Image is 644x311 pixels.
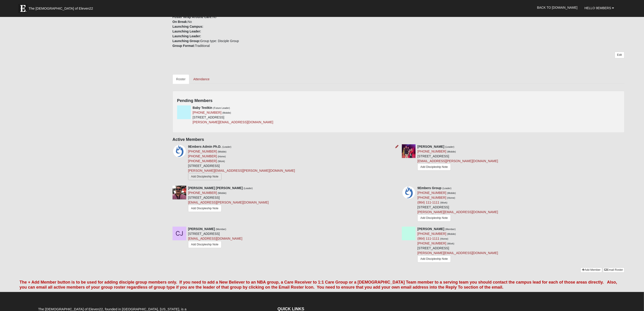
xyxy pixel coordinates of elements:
[16,2,108,13] a: The [DEMOGRAPHIC_DATA] of Eleven22
[417,159,498,163] a: [EMAIL_ADDRESS][PERSON_NAME][DOMAIN_NAME]
[188,205,222,212] a: Add Discipleship Note
[173,137,625,142] h4: Active Members
[417,145,444,148] strong: [PERSON_NAME]
[173,29,201,33] strong: Launching Leader:
[445,145,455,148] small: (Leader)
[447,233,456,235] small: (Mobile)
[447,242,454,245] small: (Work)
[417,251,498,255] a: [PERSON_NAME][EMAIL_ADDRESS][DOMAIN_NAME]
[188,145,222,148] strong: 9Embers Admin Ph.D.
[440,237,448,240] small: (Home)
[190,74,213,84] a: Attendance
[417,232,446,236] a: [PHONE_NUMBER]
[188,201,269,204] a: [EMAIL_ADDRESS][PERSON_NAME][DOMAIN_NAME]
[417,227,498,264] div: [STREET_ADDRESS]
[173,39,200,43] strong: Launching Group:
[218,150,227,153] small: (Mobile)
[173,15,212,19] strong: Foster Wrap Around Care:
[18,4,27,13] img: Eleven22 logo
[417,237,439,240] a: (864) 111-1111
[447,150,456,153] small: (Mobile)
[188,144,295,182] div: [STREET_ADDRESS]
[447,192,456,194] small: (Mobile)
[534,2,581,13] a: Back to [DOMAIN_NAME]
[19,280,617,290] font: The + Add Member button is to be used for adding disciple group members only. If you need to add ...
[603,268,625,272] a: Email Roster
[177,98,620,103] h4: Pending Members
[193,106,212,110] strong: Baby Testkin
[173,20,188,24] strong: On Break:
[193,105,273,125] div: [STREET_ADDRESS]
[417,201,439,204] a: (864) 111-1111
[584,6,611,10] span: Hello 9Embers
[188,150,217,153] a: [PHONE_NUMBER]
[417,196,446,199] a: [PHONE_NUMBER]
[216,228,226,231] small: (Member)
[417,164,451,171] a: Add Discipleship Note
[581,2,618,14] a: Hello 9Embers
[188,227,215,231] strong: [PERSON_NAME]
[218,155,226,158] small: (Home)
[417,150,446,153] a: [PHONE_NUMBER]
[417,186,441,190] strong: 9Embers Group
[417,191,446,195] a: [PHONE_NUMBER]
[615,52,625,58] a: Edit
[417,227,444,231] strong: [PERSON_NAME]
[581,268,602,272] a: Add Member
[417,255,451,263] a: Add Discipleship Note
[173,74,189,84] a: Roster
[188,159,217,163] a: [PHONE_NUMBER]
[188,173,222,180] a: Add Discipleship Note
[173,25,203,28] strong: Launching Campus:
[417,214,451,222] a: Add Discipleship Note
[417,186,498,223] div: [STREET_ADDRESS]
[188,237,242,240] a: [EMAIL_ADDRESS][DOMAIN_NAME]
[445,228,456,231] small: (Member)
[417,144,498,172] div: [STREET_ADDRESS]
[442,187,452,190] small: (Leader)
[222,145,231,148] small: (Leader)
[188,227,242,249] div: [STREET_ADDRESS]
[173,34,201,38] strong: Launching Leader:
[417,241,446,245] a: [PHONE_NUMBER]
[447,196,455,199] small: (Home)
[222,111,231,114] small: (Mobile)
[29,6,93,11] span: The [DEMOGRAPHIC_DATA] of Eleven22
[188,191,217,195] a: [PHONE_NUMBER]
[213,107,230,109] small: (Future Leader)
[440,201,447,204] small: (Work)
[417,210,498,214] a: [PERSON_NAME][EMAIL_ADDRESS][DOMAIN_NAME]
[188,186,243,190] strong: [PERSON_NAME] [PERSON_NAME]
[188,154,217,158] a: [PHONE_NUMBER]
[188,241,222,248] a: Add Discipleship Note
[193,120,273,124] a: [PERSON_NAME][EMAIL_ADDRESS][DOMAIN_NAME]
[244,187,253,190] small: (Leader)
[193,111,222,114] a: [PHONE_NUMBER]
[218,160,225,163] small: (Work)
[188,186,269,214] div: [STREET_ADDRESS]
[188,169,295,172] a: [PERSON_NAME][EMAIL_ADDRESS][PERSON_NAME][DOMAIN_NAME]
[173,44,195,48] strong: Group Format:
[218,192,227,194] small: (Mobile)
